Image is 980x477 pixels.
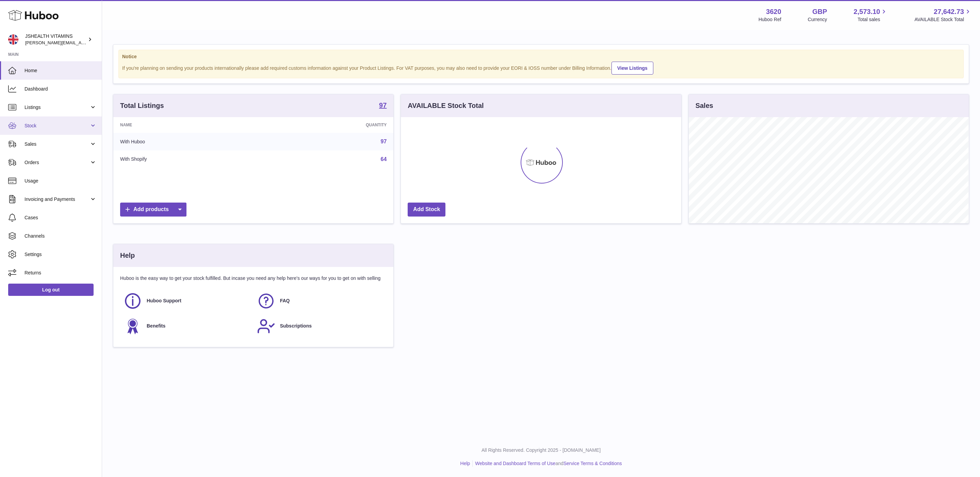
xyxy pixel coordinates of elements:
a: Help [460,461,470,466]
a: 27,642.73 AVAILABLE Stock Total [914,7,972,23]
h3: Total Listings [120,101,164,110]
span: Total sales [857,16,888,23]
a: Benefits [124,317,250,335]
h3: Help [120,251,135,260]
th: Quantity [264,117,393,133]
span: Benefits [147,323,165,329]
a: 2,573.10 Total sales [854,7,888,23]
div: JSHEALTH VITAMINS [25,33,86,46]
a: 64 [381,156,387,162]
span: [PERSON_NAME][EMAIL_ADDRESS][DOMAIN_NAME] [25,40,136,45]
strong: 97 [379,102,387,109]
span: Returns [24,270,97,276]
a: FAQ [257,292,383,310]
span: Home [24,67,97,74]
span: Cases [24,214,97,221]
span: Sales [24,141,89,147]
li: and [473,460,622,467]
th: Name [113,117,264,133]
a: 97 [379,102,387,110]
strong: GBP [812,7,827,16]
p: Huboo is the easy way to get your stock fulfilled. But incase you need any help here's our ways f... [120,275,387,282]
span: 27,642.73 [934,7,964,16]
span: Usage [24,178,97,184]
span: AVAILABLE Stock Total [914,16,972,23]
a: Add products [120,203,186,217]
span: Channels [24,233,97,239]
span: Stock [24,123,89,129]
span: Subscriptions [280,323,312,329]
a: Service Terms & Conditions [563,461,622,466]
div: If you're planning on sending your products internationally please add required customs informati... [122,61,960,75]
a: Add Stock [408,203,445,217]
strong: Notice [122,53,960,60]
span: Listings [24,104,89,111]
div: Currency [808,16,827,23]
td: With Huboo [113,133,264,150]
td: With Shopify [113,150,264,168]
a: 97 [381,139,387,144]
h3: AVAILABLE Stock Total [408,101,484,110]
a: View Listings [611,62,653,75]
span: Invoicing and Payments [24,196,89,203]
span: Orders [24,159,89,166]
span: FAQ [280,298,290,304]
a: Huboo Support [124,292,250,310]
h3: Sales [696,101,713,110]
a: Subscriptions [257,317,383,335]
span: 2,573.10 [854,7,880,16]
a: Website and Dashboard Terms of Use [475,461,555,466]
span: Dashboard [24,86,97,92]
img: francesca@jshealthvitamins.com [8,34,18,45]
strong: 3620 [766,7,781,16]
a: Log out [8,284,94,296]
p: All Rights Reserved. Copyright 2025 - [DOMAIN_NAME] [108,447,975,454]
span: Settings [24,251,97,258]
span: Huboo Support [147,298,181,304]
div: Huboo Ref [758,16,781,23]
